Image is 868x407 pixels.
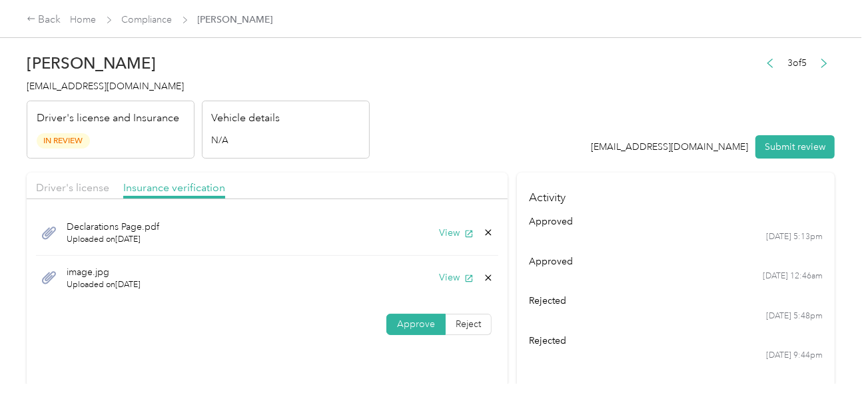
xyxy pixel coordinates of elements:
[456,318,481,330] span: Reject
[212,111,280,127] p: Vehicle details
[529,254,823,268] div: approved
[122,14,173,25] a: Compliance
[67,279,141,291] span: Uploaded on [DATE]
[71,14,97,25] a: Home
[787,56,807,70] span: 3 of 5
[67,265,141,279] span: image.jpg
[755,135,835,159] button: Submit review
[27,81,184,92] span: [EMAIL_ADDRESS][DOMAIN_NAME]
[397,318,435,330] span: Approve
[766,310,823,322] time: [DATE] 5:48pm
[529,294,823,308] div: rejected
[439,270,474,284] button: View
[529,214,823,228] div: approved
[212,133,229,147] span: N/A
[793,332,868,407] iframe: Everlance-gr Chat Button Frame
[766,350,823,362] time: [DATE] 9:44pm
[67,220,159,234] span: Declarations Page.pdf
[67,234,159,246] span: Uploaded on [DATE]
[123,181,225,194] span: Insurance verification
[37,111,179,127] p: Driver's license and Insurance
[198,13,273,27] span: [PERSON_NAME]
[529,334,823,348] div: rejected
[27,54,370,73] h2: [PERSON_NAME]
[766,231,823,243] time: [DATE] 5:13pm
[27,12,61,28] div: Back
[517,173,835,214] h4: Activity
[36,181,109,194] span: Driver's license
[37,133,90,149] span: In Review
[763,270,823,282] time: [DATE] 12:46am
[439,226,474,240] button: View
[592,140,749,154] div: [EMAIL_ADDRESS][DOMAIN_NAME]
